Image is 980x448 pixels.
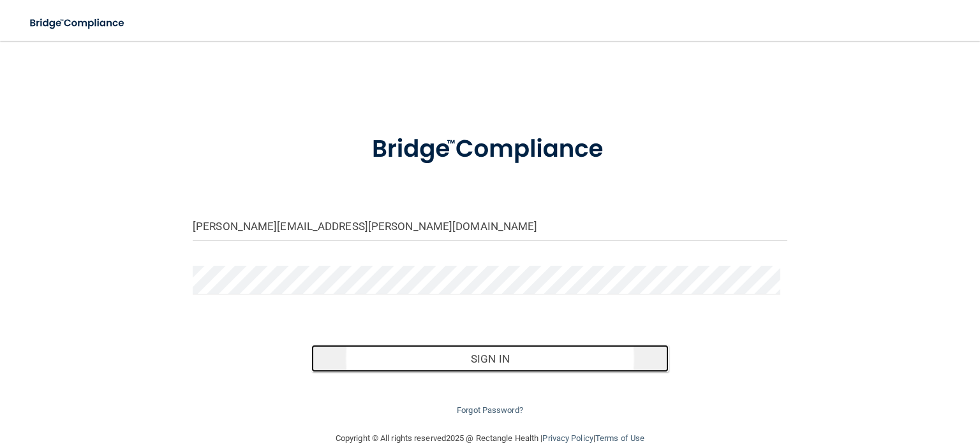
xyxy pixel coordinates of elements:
img: bridge_compliance_login_screen.278c3ca4.svg [346,117,634,182]
a: Forgot Password? [457,405,523,415]
a: Privacy Policy [542,433,593,443]
input: Email [193,212,787,241]
iframe: Drift Widget Chat Controller [760,382,965,432]
button: Sign In [311,345,668,373]
img: bridge_compliance_login_screen.278c3ca4.svg [19,10,137,36]
a: Terms of Use [595,433,644,443]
